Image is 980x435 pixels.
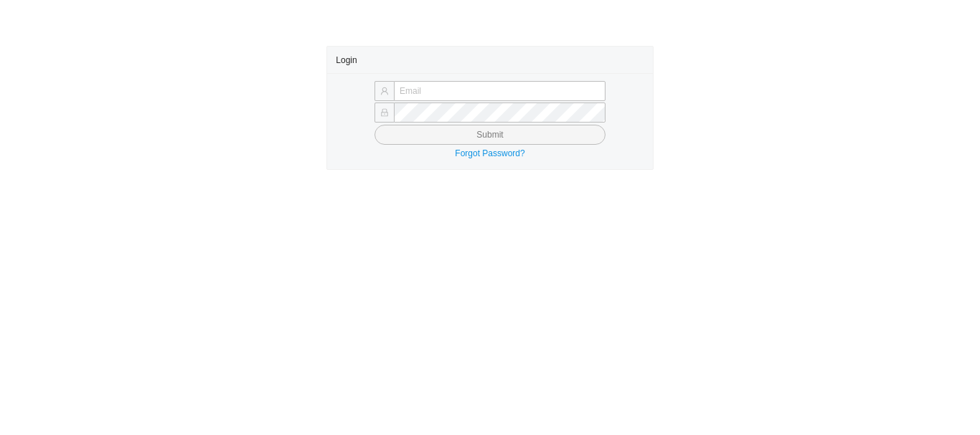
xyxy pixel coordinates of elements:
[394,81,606,101] input: Email
[380,87,389,95] span: user
[380,108,389,117] span: lock
[336,47,644,73] div: Login
[374,125,606,145] button: Submit
[455,148,524,158] a: Forgot Password?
